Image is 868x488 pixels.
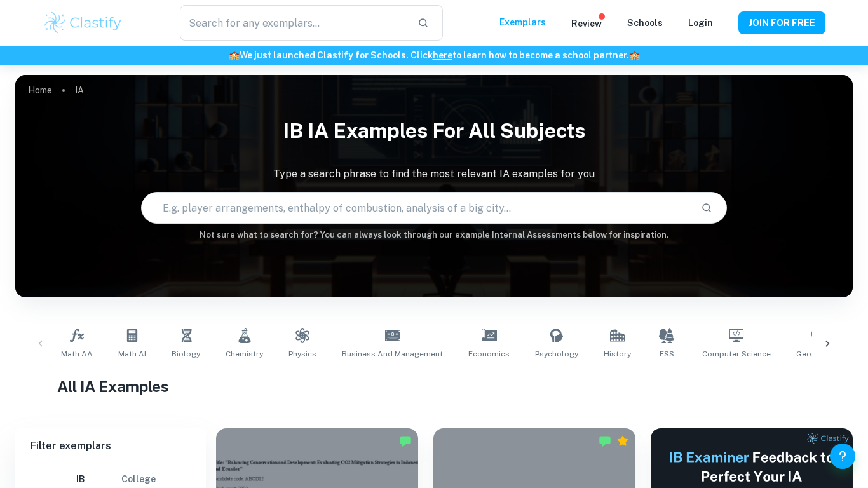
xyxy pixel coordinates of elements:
[629,50,640,60] span: 🏫
[616,435,629,447] div: Premium
[571,17,602,30] p: Review
[468,348,510,360] span: Economics
[229,50,240,60] span: 🏫
[342,348,443,360] span: Business and Management
[399,435,412,447] img: Marked
[604,348,631,360] span: History
[15,428,206,464] h6: Filter exemplars
[15,229,853,241] h6: Not sure what to search for? You can always look through our example Internal Assessments below f...
[118,348,146,360] span: Math AI
[599,435,611,447] img: Marked
[660,348,674,360] span: ESS
[688,18,713,28] a: Login
[15,166,853,182] p: Type a search phrase to find the most relevant IA examples for you
[535,348,578,360] span: Psychology
[627,18,663,28] a: Schools
[738,11,825,34] button: JOIN FOR FREE
[172,348,200,360] span: Biology
[499,15,546,29] p: Exemplars
[43,10,123,36] img: Clastify logo
[830,444,855,469] button: Help and Feedback
[75,83,84,97] p: IA
[796,348,837,360] span: Geography
[696,197,717,219] button: Search
[142,190,691,226] input: E.g. player arrangements, enthalpy of combustion, analysis of a big city...
[433,50,452,60] a: here
[226,348,263,360] span: Chemistry
[57,375,811,398] h1: All IA Examples
[288,348,316,360] span: Physics
[28,81,52,99] a: Home
[61,348,93,360] span: Math AA
[180,5,407,41] input: Search for any exemplars...
[3,48,865,62] h6: We just launched Clastify for Schools. Click to learn how to become a school partner.
[702,348,771,360] span: Computer Science
[15,111,853,151] h1: IB IA examples for all subjects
